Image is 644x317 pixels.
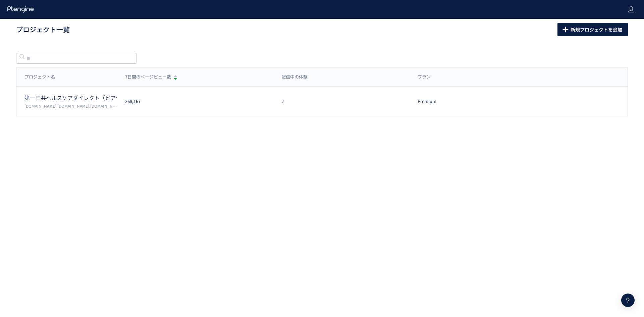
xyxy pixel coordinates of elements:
[410,98,527,105] div: Premium
[125,74,171,80] span: 7日間のページビュー数
[281,74,308,80] span: 配信中の体験
[557,23,628,36] button: 新規プロジェクトを追加
[418,74,431,80] span: プラン
[117,98,273,105] div: 268,167
[16,25,543,35] h1: プロジェクト一覧
[24,103,117,109] p: hadanara-trend.com,hare-dyeing.com,bright-skinlife.com,nobiru.net,hadanara.com,bright-skintalk.co...
[24,74,55,80] span: プロジェクト名
[24,94,117,102] p: 第一三共ヘルスケアダイレクト（ピアラ記事ドメイン分）
[273,98,410,105] div: 2
[571,23,622,36] span: 新規プロジェクトを追加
